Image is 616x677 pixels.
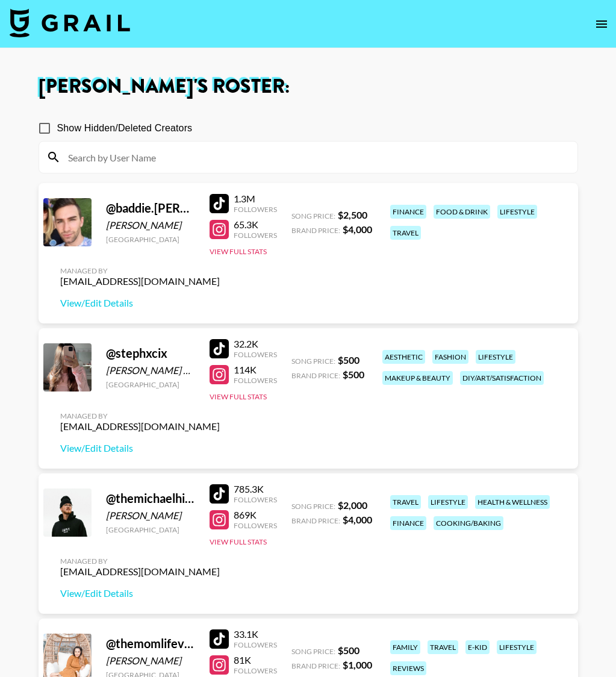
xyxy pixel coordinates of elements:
[210,537,267,546] button: View Full Stats
[338,209,367,220] strong: $ 2,500
[234,376,277,385] div: Followers
[428,640,458,654] div: travel
[343,514,372,525] strong: $ 4,000
[234,483,277,495] div: 785.3K
[106,346,195,361] div: @ stephxcix
[460,371,544,385] div: diy/art/satisfaction
[590,12,614,36] button: open drawer
[234,628,277,640] div: 33.1K
[291,211,335,220] span: Song Price:
[60,557,220,566] div: Managed By
[106,491,195,506] div: @ themichaelhickey
[338,499,367,511] strong: $ 2,000
[338,354,359,366] strong: $ 500
[465,640,490,654] div: e-kid
[390,640,420,654] div: family
[234,231,277,240] div: Followers
[60,420,220,432] div: [EMAIL_ADDRESS][DOMAIN_NAME]
[39,77,578,96] h1: [PERSON_NAME] 's Roster:
[57,121,193,136] span: Show Hidden/Deleted Creators
[382,350,425,364] div: aesthetic
[60,411,220,420] div: Managed By
[291,516,340,525] span: Brand Price:
[390,205,426,219] div: finance
[338,644,359,656] strong: $ 500
[106,525,195,534] div: [GEOGRAPHIC_DATA]
[234,495,277,504] div: Followers
[291,647,335,656] span: Song Price:
[234,521,277,530] div: Followers
[234,654,277,666] div: 81K
[106,219,195,231] div: [PERSON_NAME]
[60,442,220,454] a: View/Edit Details
[390,661,426,675] div: reviews
[343,369,364,380] strong: $ 500
[234,640,277,649] div: Followers
[234,205,277,214] div: Followers
[497,640,537,654] div: lifestyle
[476,350,515,364] div: lifestyle
[106,364,195,376] div: [PERSON_NAME] El-[PERSON_NAME]
[234,193,277,205] div: 1.3M
[291,502,335,511] span: Song Price:
[60,566,220,578] div: [EMAIL_ADDRESS][DOMAIN_NAME]
[343,223,372,235] strong: $ 4,000
[61,148,570,167] input: Search by User Name
[60,266,220,275] div: Managed By
[106,510,195,522] div: [PERSON_NAME]
[234,364,277,376] div: 114K
[291,371,340,380] span: Brand Price:
[390,495,421,509] div: travel
[106,235,195,244] div: [GEOGRAPHIC_DATA]
[106,380,195,389] div: [GEOGRAPHIC_DATA]
[210,247,267,256] button: View Full Stats
[390,226,421,240] div: travel
[60,587,220,599] a: View/Edit Details
[343,659,372,670] strong: $ 1,000
[291,357,335,366] span: Song Price:
[428,495,468,509] div: lifestyle
[106,636,195,651] div: @ themomlifevlogs
[291,226,340,235] span: Brand Price:
[434,516,503,530] div: cooking/baking
[234,219,277,231] div: 65.3K
[234,666,277,675] div: Followers
[10,8,130,37] img: Grail Talent
[234,509,277,521] div: 869K
[497,205,537,219] div: lifestyle
[475,495,550,509] div: health & wellness
[382,371,453,385] div: makeup & beauty
[106,201,195,216] div: @ baddie.[PERSON_NAME]
[434,205,490,219] div: food & drink
[106,655,195,667] div: [PERSON_NAME]
[432,350,468,364] div: fashion
[291,661,340,670] span: Brand Price:
[210,392,267,401] button: View Full Stats
[234,350,277,359] div: Followers
[60,297,220,309] a: View/Edit Details
[234,338,277,350] div: 32.2K
[60,275,220,287] div: [EMAIL_ADDRESS][DOMAIN_NAME]
[390,516,426,530] div: finance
